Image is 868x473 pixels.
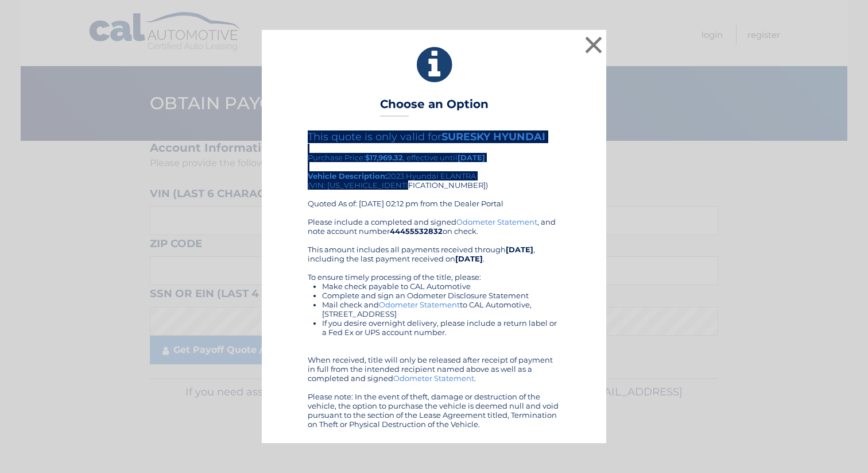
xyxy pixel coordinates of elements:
b: [DATE] [506,245,533,254]
a: Odometer Statement [393,374,474,383]
b: [DATE] [458,153,485,162]
li: Mail check and to CAL Automotive, [STREET_ADDRESS] [322,300,560,318]
li: Make check payable to CAL Automotive [322,282,560,291]
b: $17,969.32 [365,153,403,162]
li: If you desire overnight delivery, please include a return label or a Fed Ex or UPS account number. [322,318,560,337]
strong: Vehicle Description: [308,171,387,180]
div: Please include a completed and signed , and note account number on check. This amount includes al... [308,217,560,429]
b: [DATE] [455,254,483,263]
b: 44455532832 [390,226,443,236]
li: Complete and sign an Odometer Disclosure Statement [322,291,560,300]
button: × [582,33,605,56]
h4: This quote is only valid for [308,130,560,143]
div: Purchase Price: , effective until 2023 Hyundai ELANTRA (VIN: [US_VEHICLE_IDENTIFICATION_NUMBER]) ... [308,130,560,217]
a: Odometer Statement [379,300,460,309]
h3: Choose an Option [380,97,489,117]
b: SURESKY HYUNDAI [441,130,545,143]
a: Odometer Statement [456,217,537,226]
